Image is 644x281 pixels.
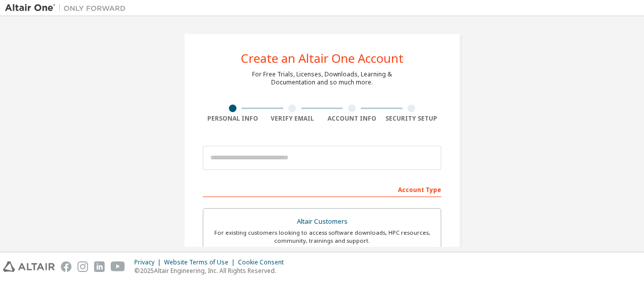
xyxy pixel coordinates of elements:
div: For Free Trials, Licenses, Downloads, Learning & Documentation and so much more. [252,70,392,86]
div: Create an Altair One Account [241,52,404,64]
div: Security Setup [382,115,442,123]
div: For existing customers looking to access software downloads, HPC resources, community, trainings ... [209,229,435,245]
img: altair_logo.svg [3,261,55,272]
img: youtube.svg [111,261,125,272]
img: linkedin.svg [94,261,105,272]
div: Personal Info [203,115,263,123]
div: Account Type [203,181,441,197]
div: Website Terms of Use [164,258,238,266]
div: Privacy [134,258,164,266]
img: instagram.svg [77,261,88,272]
div: Verify Email [263,115,323,123]
img: Altair One [5,3,131,13]
p: © 2025 Altair Engineering, Inc. All Rights Reserved. [134,266,290,275]
img: facebook.svg [61,261,71,272]
div: Altair Customers [209,215,435,229]
div: Cookie Consent [238,258,290,266]
div: Account Info [322,115,382,123]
